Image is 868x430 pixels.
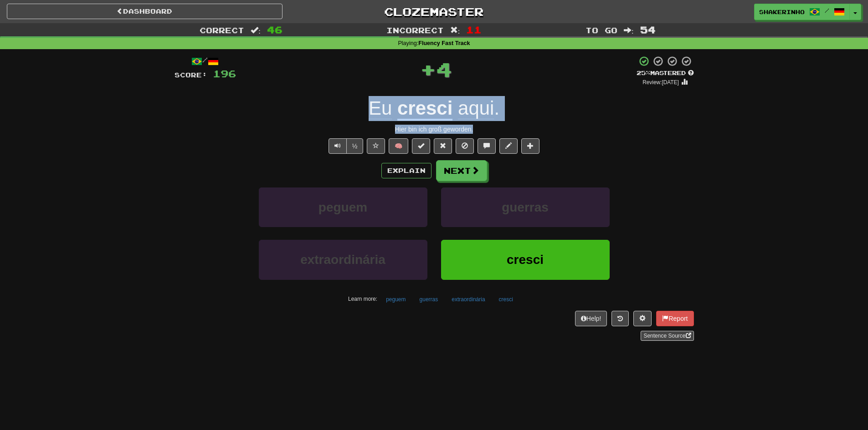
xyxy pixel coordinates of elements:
a: shakerinho / [754,4,850,20]
button: Round history (alt+y) [611,311,629,326]
button: Play sentence audio (ctl+space) [329,138,347,154]
span: + [420,56,436,83]
button: Reset to 0% Mastered (alt+r) [434,138,452,154]
div: Text-to-speech controls [327,138,364,154]
span: aqui [458,97,494,119]
a: Clozemaster [296,4,572,20]
span: : [624,26,634,34]
span: : [251,26,261,34]
button: Discuss sentence (alt+u) [478,138,496,154]
button: peguem [259,187,427,227]
small: Learn more: [348,296,377,302]
button: cresci [441,240,610,279]
span: guerras [502,200,549,214]
span: cresci [507,253,544,267]
span: Eu [369,97,392,119]
span: shakerinho [759,8,805,16]
span: . [452,97,499,119]
button: extraordinária [447,293,490,306]
span: 54 [640,24,656,35]
span: Correct [200,25,244,35]
button: Report [656,311,693,326]
button: ½ [346,138,364,154]
button: Set this sentence to 100% Mastered (alt+m) [412,138,430,154]
span: To go [586,25,617,35]
button: extraordinária [259,240,427,279]
span: Score: [175,71,207,79]
span: / [825,7,829,14]
a: Sentence Source [641,331,693,341]
span: : [450,26,460,34]
span: peguem [318,200,367,214]
button: peguem [381,293,411,306]
div: / [175,56,236,67]
button: guerras [441,187,610,227]
span: Incorrect [386,25,444,35]
span: 25 % [637,69,650,76]
div: Hier bin ich groß geworden. [175,125,694,134]
button: Edit sentence (alt+d) [499,138,518,154]
span: 196 [213,68,236,79]
span: 4 [436,58,452,81]
button: Ignore sentence (alt+i) [456,138,474,154]
button: Explain [381,163,431,178]
div: Mastered [637,69,694,77]
button: 🧠 [389,138,408,154]
button: guerras [415,293,443,306]
span: 11 [466,24,482,35]
span: 46 [267,24,282,35]
span: extraordinária [300,253,385,267]
button: Next [436,160,487,181]
button: Help! [575,311,607,326]
button: Favorite sentence (alt+f) [367,138,385,154]
a: Dashboard [7,4,282,19]
button: Add to collection (alt+a) [521,138,539,154]
u: cresci [397,97,452,121]
button: cresci [494,293,518,306]
small: Review: [DATE] [642,79,679,86]
strong: Fluency Fast Track [418,40,470,46]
